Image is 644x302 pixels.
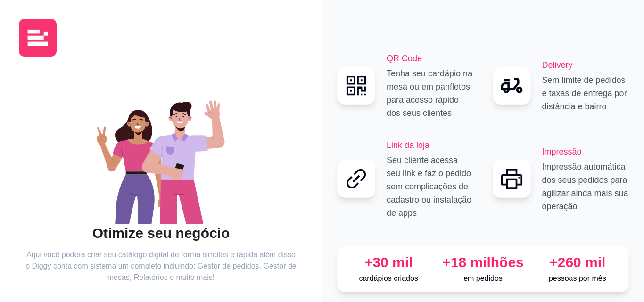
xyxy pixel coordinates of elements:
p: Tenha seu cardápio na mesa ou em panfletos para acesso rápido dos seus clientes [387,67,474,120]
div: +260 mil [534,254,621,271]
div: animation [25,83,297,224]
div: +30 mil [345,254,432,271]
h2: Impressão [542,145,629,158]
p: em pedidos [439,273,526,284]
p: Impressão automática dos seus pedidos para agilizar ainda mais sua operação [542,160,629,213]
p: cardápios criados [345,273,432,284]
p: pessoas por mês [534,273,621,284]
h2: Link da loja [387,139,474,152]
p: Sem limite de pedidos e taxas de entrega por distância e bairro [542,73,629,113]
article: Aqui você poderá criar seu catálogo digital de forma simples e rápida além disso o Diggy conta co... [25,249,297,283]
h2: QR Code [387,52,474,65]
h2: Delivery [542,58,629,72]
img: logo [19,19,57,57]
h2: Otimize seu negócio [25,224,297,242]
p: Seu cliente acessa seu link e faz o pedido sem complicações de cadastro ou instalação de apps [387,154,474,220]
div: +18 milhões [439,254,526,271]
